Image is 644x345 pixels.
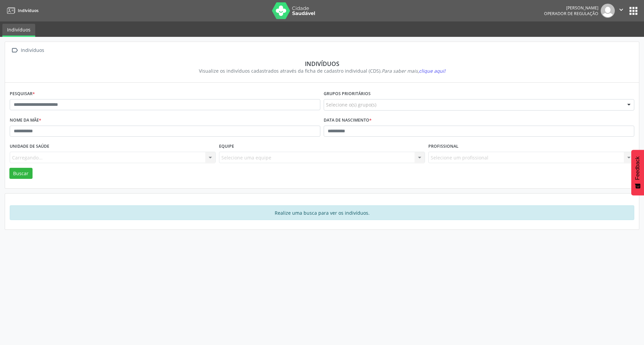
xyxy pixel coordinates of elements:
[324,89,371,99] label: Grupos prioritários
[544,11,598,16] span: Operador de regulação
[628,5,639,17] button: apps
[544,5,598,11] div: [PERSON_NAME]
[10,205,634,220] div: Realize uma busca para ver os indivíduos.
[14,60,630,67] div: Indivíduos
[10,46,19,55] i: 
[631,150,644,195] button: Feedback - Mostrar pesquisa
[10,115,41,126] label: Nome da mãe
[219,141,234,152] label: Equipe
[326,101,376,108] span: Selecione o(s) grupo(s)
[9,168,33,179] button: Buscar
[428,141,459,152] label: Profissional
[19,46,45,55] div: Indivíduos
[10,141,49,152] label: Unidade de saúde
[382,68,445,74] i: Para saber mais,
[5,5,39,16] a: Indivíduos
[618,6,625,13] i: 
[601,4,615,18] img: img
[615,4,628,18] button: 
[10,89,35,99] label: Pesquisar
[14,67,630,74] div: Visualize os indivíduos cadastrados através da ficha de cadastro individual (CDS).
[2,24,35,37] a: Indivíduos
[635,156,641,180] span: Feedback
[324,115,372,126] label: Data de nascimento
[419,68,445,74] span: clique aqui!
[18,8,39,13] span: Indivíduos
[10,46,45,55] a:  Indivíduos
